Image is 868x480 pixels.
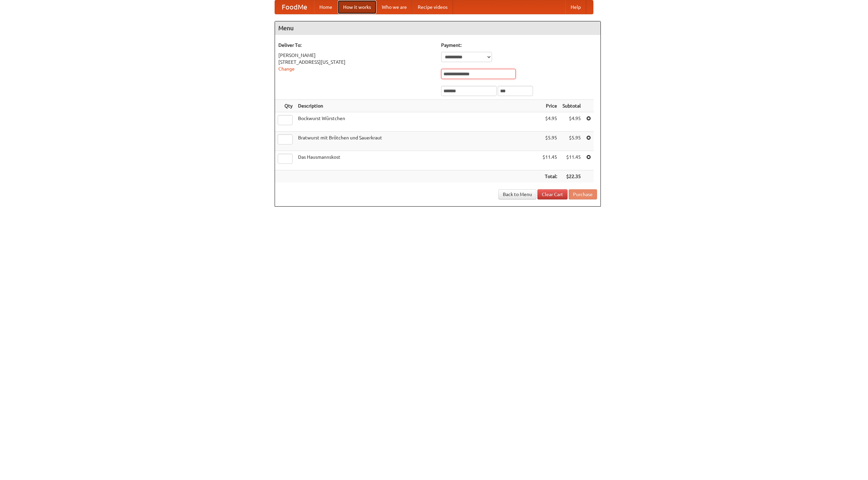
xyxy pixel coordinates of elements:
[498,189,536,199] a: Back to Menu
[295,132,540,151] td: Bratwurst mit Brötchen und Sauerkraut
[540,132,560,151] td: $5.95
[560,170,584,183] th: $22.35
[278,59,434,65] div: [STREET_ADDRESS][US_STATE]
[560,100,584,112] th: Subtotal
[569,189,597,199] button: Purchase
[338,0,376,14] a: How it works
[314,0,338,14] a: Home
[278,42,434,49] h5: Deliver To:
[278,66,295,72] a: Change
[560,132,584,151] td: $5.95
[376,0,412,14] a: Who we are
[412,0,453,14] a: Recipe videos
[441,42,597,49] h5: Payment:
[540,100,560,112] th: Price
[275,21,600,35] h4: Menu
[537,189,568,199] a: Clear Cart
[560,151,584,170] td: $11.45
[560,112,584,132] td: $4.95
[295,151,540,170] td: Das Hausmannskost
[275,100,295,112] th: Qty
[295,100,540,112] th: Description
[540,170,560,183] th: Total:
[295,112,540,132] td: Bockwurst Würstchen
[275,0,314,14] a: FoodMe
[540,151,560,170] td: $11.45
[278,52,434,59] div: [PERSON_NAME]
[540,112,560,132] td: $4.95
[565,0,586,14] a: Help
